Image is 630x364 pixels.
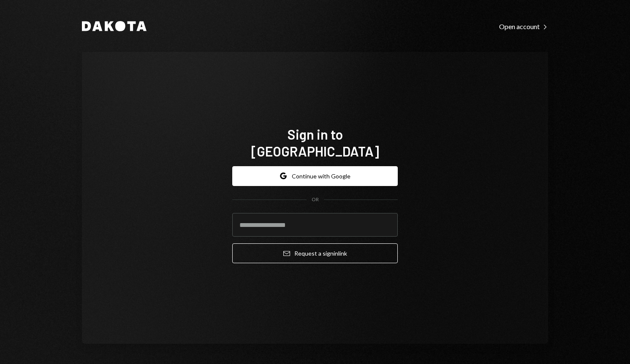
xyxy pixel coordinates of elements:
button: Request a signinlink [232,243,398,263]
a: Open account [499,22,548,31]
div: Open account [499,22,548,31]
button: Continue with Google [232,166,398,186]
div: OR [312,196,319,203]
h1: Sign in to [GEOGRAPHIC_DATA] [232,126,398,159]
